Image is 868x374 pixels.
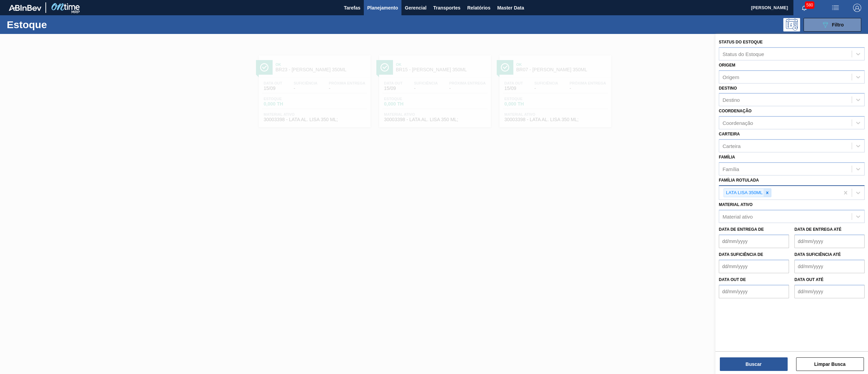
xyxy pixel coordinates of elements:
[9,5,41,11] img: TNhmsLtSVTkK8tSr43FrP2fwEKptu5GPRR3wAAAABJRU5ErkJggg==
[719,63,735,68] label: Origem
[497,4,524,12] span: Master Data
[805,1,814,9] span: 580
[794,260,865,273] input: dd/mm/yyyy
[794,277,824,282] label: Data out até
[719,109,752,113] label: Coordenação
[344,4,360,12] span: Tarefas
[719,227,764,232] label: Data de Entrega de
[794,252,841,257] label: Data suficiência até
[831,4,840,12] img: userActions
[723,143,741,149] div: Carteira
[719,260,789,273] input: dd/mm/yyyy
[794,227,842,232] label: Data de Entrega até
[405,4,427,12] span: Gerencial
[467,4,490,12] span: Relatórios
[723,97,740,103] div: Destino
[7,21,112,29] h1: Estoque
[719,178,759,183] label: Família Rotulada
[723,74,739,80] div: Origem
[367,4,398,12] span: Planejamento
[719,86,737,91] label: Destino
[723,120,753,126] div: Coordenação
[719,155,735,160] label: Família
[794,285,865,298] input: dd/mm/yyyy
[723,51,764,57] div: Status do Estoque
[804,18,861,32] button: Filtro
[853,4,861,12] img: Logout
[719,285,789,298] input: dd/mm/yyyy
[832,22,844,27] span: Filtro
[723,166,739,172] div: Família
[719,277,746,282] label: Data out de
[724,189,764,197] div: LATA LISA 350ML
[433,4,460,12] span: Transportes
[719,252,763,257] label: Data suficiência de
[723,214,753,220] div: Material ativo
[793,3,815,13] button: Notificações
[719,40,763,44] label: Status do Estoque
[719,132,740,136] label: Carteira
[794,235,865,248] input: dd/mm/yyyy
[719,235,789,248] input: dd/mm/yyyy
[719,202,753,207] label: Material ativo
[783,18,800,32] div: Pogramando: nenhum usuário selecionado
